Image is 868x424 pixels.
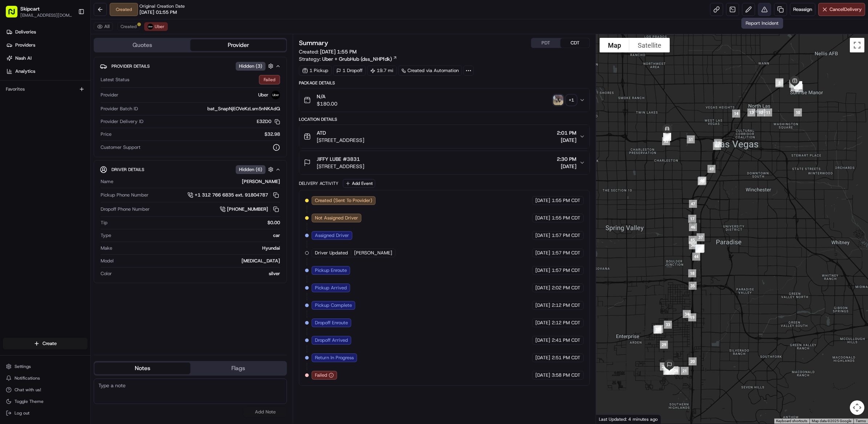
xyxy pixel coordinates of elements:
span: [DATE] [535,320,550,326]
span: [DATE] [535,232,550,239]
button: Reassign [790,3,815,16]
div: 46 [686,220,700,234]
span: Assigned Driver [315,232,349,239]
div: 48 [695,174,709,187]
a: Deliveries [3,26,90,38]
span: Price [101,131,111,138]
img: uber-new-logo.jpeg [147,24,153,29]
span: 1:57 PM CDT [552,232,580,239]
button: CancelDelivery [818,3,865,16]
span: Pickup Complete [315,302,352,309]
span: 2:01 PM [557,129,576,136]
div: Favorites [3,83,88,95]
span: Provider Delivery ID [101,118,143,125]
img: 1736555255976-a54dd68f-1ca7-489b-9aae-adbdc363a1c4 [7,70,20,83]
button: Uber [144,22,168,31]
a: Created via Automation [398,66,462,76]
button: Start new chat [123,72,132,80]
button: photo_proof_of_delivery image+1 [553,95,576,105]
button: Driver DetailsHidden (6) [100,163,281,175]
div: 20 [686,354,699,368]
button: Provider DetailsHidden (3) [100,60,281,72]
div: 15 [711,136,725,150]
img: uber-new-logo.jpeg [271,91,280,99]
span: 1:57 PM CDT [552,250,580,256]
span: [DATE] [535,337,550,344]
span: Provider Batch ID [101,106,138,112]
a: [PHONE_NUMBER] [220,205,280,213]
span: Dropoff Phone Number [101,206,150,213]
span: [DATE] [535,267,550,274]
button: Toggle fullscreen view [850,38,864,52]
button: Map camera controls [850,400,864,415]
span: Return In Progress [315,354,354,361]
span: 3:58 PM CDT [552,372,580,379]
div: Strategy: [299,55,397,63]
span: 1:55 PM CDT [552,197,580,204]
button: Provider [190,39,286,51]
div: 33 [661,318,675,332]
div: 12 [754,106,768,119]
div: 50 [710,139,724,153]
span: 2:12 PM CDT [552,320,580,326]
span: [DATE] [535,215,550,221]
span: Hidden ( 3 ) [239,63,262,70]
div: 24 [669,364,683,378]
span: Created (Sent To Provider) [315,197,372,204]
input: Clear [19,47,120,55]
div: 1 Dropoff [333,66,366,76]
a: Uber + GrubHub (dss_NHPfdk) [322,55,397,63]
div: 47 [686,197,700,211]
button: Created [117,22,140,31]
span: Created [121,24,137,29]
span: +1 312 766 6835 ext. 91804787 [195,192,268,198]
div: car [114,232,280,239]
div: Location Details [299,116,590,122]
div: 30 [652,322,666,336]
button: Create [3,338,88,349]
span: 1:57 PM CDT [552,267,580,274]
span: Nash AI [15,55,32,62]
div: 49 [705,162,718,176]
span: [DATE] [535,250,550,256]
h3: Summary [299,40,328,46]
span: [STREET_ADDRESS] [317,136,364,144]
span: Log out [15,410,29,416]
span: [DATE] [557,136,576,144]
span: Settings [15,364,31,369]
button: Hidden (3) [236,62,275,71]
div: silver [115,270,280,277]
span: 2:12 PM CDT [552,302,580,309]
button: Quotes [94,39,190,51]
button: Add Event [343,179,375,188]
img: Google [598,414,622,424]
div: 38 [694,241,707,255]
button: N/A$180.00photo_proof_of_delivery image+1 [299,88,589,112]
div: 13 [745,106,758,119]
button: ATD[STREET_ADDRESS]2:01 PM[DATE] [299,125,589,148]
div: Hyundai [115,245,280,251]
button: JIFFY LUBE #3831[STREET_ADDRESS]2:30 PM[DATE] [299,151,589,174]
div: 11 [761,106,775,119]
span: Analytics [15,68,35,75]
span: Notifications [15,375,40,381]
span: Cancel Delivery [830,6,862,13]
span: Reassign [793,6,812,13]
div: 1 Pickup [299,66,332,76]
button: Show street map [600,38,629,52]
div: 52 [659,134,673,148]
span: N/A [317,93,337,100]
span: Hidden ( 6 ) [239,166,262,173]
div: 21 [678,364,691,378]
span: API Documentation [69,106,117,113]
div: Package Details [299,80,590,86]
div: 💻 [61,106,67,112]
div: 10 [791,106,805,119]
button: Skipcart [20,5,40,12]
span: Tip [101,219,108,226]
span: [DATE] [557,163,576,170]
span: [DATE] [535,197,550,204]
div: 2 [772,76,786,90]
